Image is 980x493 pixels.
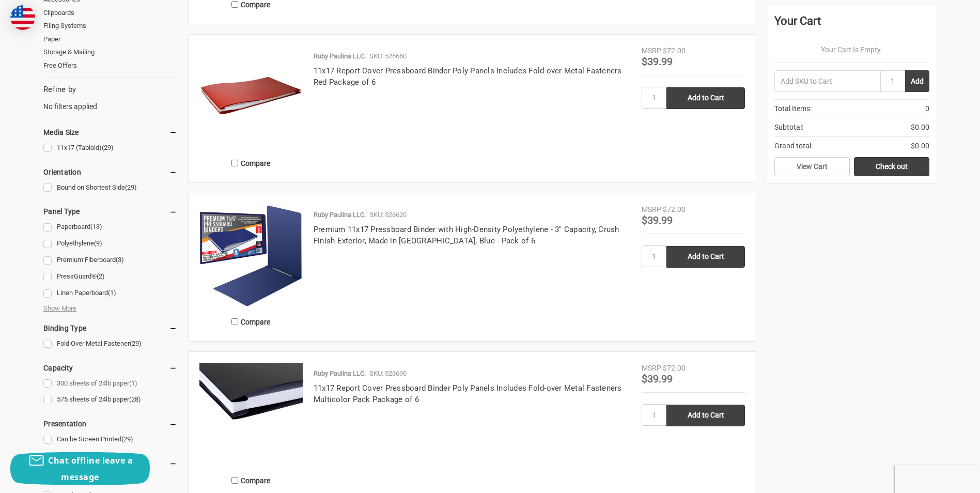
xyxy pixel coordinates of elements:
a: Can be Screen Printed [43,433,177,446]
input: Compare [231,1,238,8]
span: Total Items: [774,103,812,114]
input: Compare [231,477,238,484]
a: Bound on Shortest Side [43,181,177,195]
img: 11x17 Report Cover Pressboard Binder Poly Panels Includes Fold-over Metal Fasteners Blue Package ... [199,204,303,307]
span: $72.00 [663,364,686,372]
button: Add [905,70,929,92]
a: Free Offers [43,59,177,72]
input: Add to Cart [666,405,745,426]
span: Subtotal: [774,122,803,133]
p: Ruby Paulina LLC. [314,210,366,220]
span: $0.00 [911,122,929,133]
span: (29) [121,435,133,443]
div: Your Cart [774,12,929,37]
a: 11x17 Report Cover Pressboard Binder Poly Panels Includes Fold-over Metal Fasteners Multicolor Pa... [199,363,303,466]
span: Show More [43,303,76,314]
a: Polyethylene [43,237,177,251]
a: Fold Over Metal Fastener [43,337,177,351]
label: Compare [199,313,303,330]
h5: Binding Type [43,322,177,334]
iframe: Google Customer Reviews [895,465,980,493]
input: Add to Cart [666,87,745,109]
span: $72.00 [663,205,686,213]
input: Add to Cart [666,246,745,268]
a: PressGuard® [43,270,177,284]
h5: Capacity [43,362,177,374]
h5: Media Size [43,126,177,138]
span: (2) [97,272,105,280]
h5: Refine by [43,84,177,96]
span: (3) [116,256,124,264]
p: SKU: 526620 [369,210,407,220]
a: 11x17 Report Cover Pressboard Binder Poly Panels Includes Fold-over Metal Fasteners Red Package of 6 [314,66,622,87]
span: $39.99 [642,214,673,226]
input: Compare [231,318,238,325]
img: 11x17 Report Cover Pressboard Binder Poly Panels Includes Fold-over Metal Fasteners Multicolor Pa... [199,363,303,425]
span: Chat offline leave a message [48,455,133,483]
span: (9) [94,239,102,247]
a: 11x17 Report Cover Pressboard Binder Poly Panels Includes Fold-over Metal Fasteners Multicolor Pa... [314,383,622,405]
label: Compare [199,472,303,489]
a: Clipboards [43,6,177,20]
a: Paperboard [43,220,177,234]
a: View Cart [774,157,850,177]
label: Compare [199,155,303,172]
span: (29) [125,183,137,191]
h5: Panel Type [43,205,177,218]
a: Premium 11x17 Pressboard Binder with High-Density Polyethylene - 3" Capacity, Crush Finish Exteri... [314,225,619,246]
input: Compare [231,160,238,166]
a: Storage & Mailing [43,45,177,59]
div: No filters applied [43,84,177,112]
a: Paper [43,33,177,46]
p: SKU: 526660 [369,51,407,61]
p: Ruby Paulina LLC. [314,368,366,379]
a: 575 sheets of 24lb paper [43,393,177,407]
h5: Presentation [43,418,177,430]
div: MSRP [642,204,661,215]
span: (28) [129,395,141,403]
span: $39.99 [642,55,673,68]
span: 0 [925,103,929,114]
button: Chat offline leave a message [10,452,150,485]
div: MSRP [642,45,661,56]
img: 11x17 Report Cover Pressboard Binder Poly Panels Includes Fold-over Metal Fasteners Red Package of 6 [199,45,303,149]
p: SKU: 526690 [369,368,407,379]
a: 300 sheets of 24lb paper [43,377,177,391]
span: $0.00 [911,141,929,151]
a: Premium Fiberboard [43,253,177,267]
span: (29) [102,144,114,151]
div: MSRP [642,363,661,374]
input: Add SKU to Cart [774,70,880,92]
a: Linen Paperboard [43,286,177,300]
span: Grand total: [774,141,813,151]
span: (1) [108,289,116,297]
span: $39.99 [642,373,673,385]
a: Filing Systems [43,19,177,33]
span: (29) [130,340,142,347]
span: (13) [90,223,102,230]
span: (1) [129,379,137,387]
p: Ruby Paulina LLC. [314,51,366,61]
h5: Orientation [43,166,177,178]
span: $72.00 [663,47,686,55]
a: Check out [854,157,929,177]
p: Your Cart Is Empty. [774,44,929,55]
a: 11x17 (Tabloid) [43,141,177,155]
img: duty and tax information for United States [10,5,35,30]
